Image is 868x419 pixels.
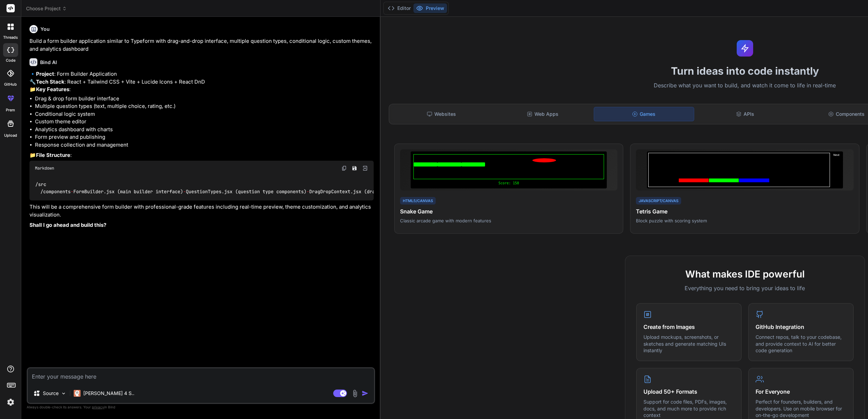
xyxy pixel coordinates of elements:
h4: Tetris Game [636,207,854,215]
label: code [6,58,15,63]
strong: Tech Stack [36,78,64,85]
span: - [183,188,186,195]
img: copy [341,165,347,171]
li: Drag & drop form builder interface [35,95,374,103]
h6: You [40,26,50,33]
span: Markdown [35,165,54,171]
p: Support for code files, PDFs, images, docs, and much more to provide rich context [643,398,734,419]
h4: Snake Game [400,207,618,215]
img: attachment [351,390,359,397]
button: Preview [413,3,447,13]
p: [PERSON_NAME] 4 S.. [83,390,134,397]
img: settings [5,396,16,408]
p: Perfect for founders, builders, and developers. Use on mobile browser for on-the-go development [756,398,846,419]
p: 📁 : [29,151,374,159]
div: Games [594,107,694,121]
strong: Shall I go ahead and build this? [29,222,106,228]
div: Next [831,153,842,187]
p: Upload mockups, screenshots, or sketches and generate matching UIs instantly [643,334,734,354]
h4: Create from Images [643,323,734,331]
div: Websites [392,107,492,121]
li: Conditional logic system [35,110,374,118]
label: prem [6,107,15,113]
strong: Project [36,71,54,77]
span: privacy [92,405,104,409]
span: - [306,188,309,195]
div: Web Apps [493,107,592,121]
p: This will be a comprehensive form builder with professional-grade features including real-time pr... [29,203,374,219]
strong: File Structure [36,152,70,158]
button: Editor [385,3,413,13]
li: Custom theme editor [35,118,374,126]
img: Claude 4 Sonnet [74,390,81,397]
span: - [71,188,73,195]
p: Build a form builder application similar to Typeform with drag-and-drop interface, multiple quest... [29,37,374,53]
li: Multiple question types (text, multiple choice, rating, etc.) [35,102,374,110]
div: JavaScript/Canvas [636,197,681,205]
p: 🔹 : Form Builder Application 🔧 : React + Tailwind CSS + Vite + Lucide Icons + React DnD 📁 : [29,70,374,94]
p: Classic arcade game with modern features [400,218,618,224]
img: icon [362,390,369,397]
p: Always double-check its answers. Your in Bind [27,404,375,410]
p: Everything you need to bring your ideas to life [636,284,854,292]
p: Source [43,390,59,397]
li: Form preview and publishing [35,133,374,141]
img: Open in Browser [362,165,368,171]
label: GitHub [4,82,17,87]
li: Response collection and management [35,141,374,149]
button: Save file [350,163,359,173]
h6: Bind AI [40,59,57,66]
h4: GitHub Integration [756,323,846,331]
li: Analytics dashboard with charts [35,126,374,134]
strong: Key Features [36,86,69,93]
span: Choose Project [26,5,67,12]
label: threads [3,35,18,40]
h4: For Everyone [756,387,846,396]
div: Score: 150 [413,181,604,186]
div: APIs [696,107,795,121]
h4: Upload 50+ Formats [643,387,734,396]
div: HTML5/Canvas [400,197,436,205]
h2: What makes IDE powerful [636,267,854,281]
label: Upload [4,133,17,138]
p: Connect repos, talk to your codebase, and provide context to AI for better code generation [756,334,846,354]
img: Pick Models [61,391,67,396]
p: Block puzzle with scoring system [636,218,854,224]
